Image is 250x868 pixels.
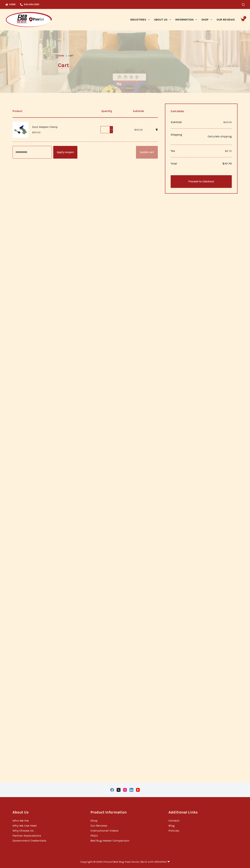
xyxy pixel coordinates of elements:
[141,860,170,863] a: Built with DREAMGO ❤
[13,810,81,815] h3: About Us
[123,788,127,792] a: Instagram
[90,834,98,837] a: FAQ’s
[171,157,191,170] th: Total
[242,3,245,6] button: Search
[171,145,191,157] th: Tax
[90,829,118,832] a: Instructional Videos
[13,105,90,118] th: Product
[32,125,58,129] a: Duct Adapter Clamp
[136,146,158,159] button: Update cart
[32,131,41,134] bdi: 45.00
[32,131,34,134] span: $
[90,819,98,822] a: Shop
[171,109,232,113] h2: Cart totals
[90,105,123,118] th: Quantity
[169,829,179,832] a: Policies
[13,819,29,822] a: Who We Are
[58,54,64,58] a: Home
[128,9,152,30] a: Industries
[171,175,232,188] a: Proceed to checkout
[169,819,179,822] a: Contact
[223,121,232,124] bdi: 45.00
[171,128,191,145] th: Shipping
[171,116,191,128] th: Subtotal
[214,9,237,30] a: Our Reviews
[58,54,64,57] span: Home
[152,9,173,30] a: About Us
[80,860,170,864] p: Copyright © 2025 Prevsol/Bed Bug Heat Doctor |
[13,829,34,832] a: Why Choose Us
[223,121,225,124] span: $
[123,105,154,118] th: Subtotal
[225,149,227,153] span: $
[13,824,37,827] a: Why We Use Heat
[134,128,136,131] span: $
[134,128,143,131] bdi: 45.00
[13,839,46,842] a: Government Credentials
[128,9,237,30] nav: Primary
[5,12,52,28] img: Prevsol/Bed Bug Heat Doctor
[90,839,129,842] a: Bed Bug Heater Comparison
[222,162,232,165] bdi: 47.70
[222,162,224,165] span: $
[90,810,159,815] h3: Product Information
[53,146,77,159] button: Apply coupon
[156,128,158,131] a: Remove Duct Adapter Clamp from cart
[243,16,246,19] span: 1
[110,788,114,792] a: Facebook
[225,149,232,153] span: 2.70
[58,61,192,69] h1: Cart
[13,834,41,837] a: Partner Associations
[130,788,133,792] a: LinkedIn
[117,788,120,792] a: X (Twitter)
[90,824,107,827] a: Our Reviews
[68,54,74,58] span: Cart
[173,9,199,30] a: Information
[199,9,214,30] a: Shop
[193,134,232,139] a: Calculate shipping
[169,824,175,827] a: Blog
[136,788,140,792] a: YouTube
[169,810,237,815] h3: Additional Links
[100,126,113,133] input: Product quantity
